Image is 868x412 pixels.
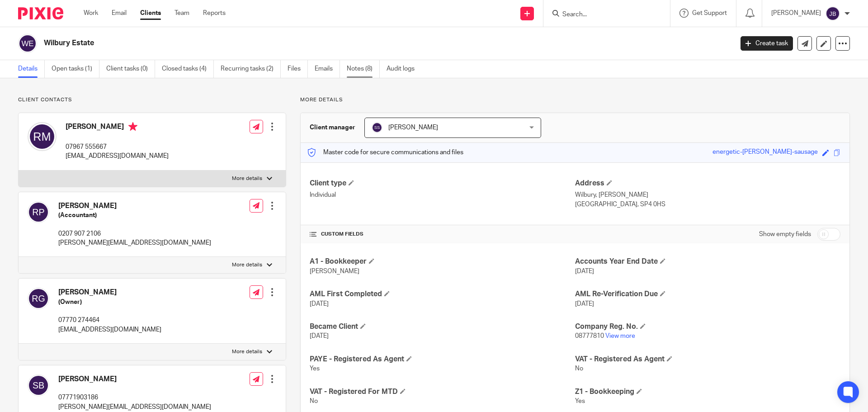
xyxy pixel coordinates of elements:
h4: AML First Completed [310,289,575,299]
span: [DATE] [310,301,329,307]
h4: VAT - Registered As Agent [575,355,840,364]
h4: VAT - Registered For MTD [310,387,575,397]
p: Client contacts [18,96,286,104]
p: [PERSON_NAME][EMAIL_ADDRESS][DOMAIN_NAME] [58,403,211,412]
input: Search [561,11,643,19]
span: No [310,398,318,404]
a: Reports [203,9,226,18]
a: Emails [315,60,340,78]
span: Yes [310,365,320,372]
h3: Client manager [310,123,355,132]
a: Audit logs [387,60,421,78]
a: Client tasks (0) [106,60,155,78]
p: More details [232,348,262,355]
span: [PERSON_NAME] [310,268,359,275]
a: Open tasks (1) [52,60,99,78]
a: Files [288,60,308,78]
h4: Accounts Year End Date [575,257,840,266]
h4: A1 - Bookkeeper [310,257,575,266]
p: More details [232,175,262,182]
span: [DATE] [575,301,594,307]
img: svg%3E [28,201,49,223]
h4: CUSTOM FIELDS [310,231,575,238]
p: More details [300,96,850,104]
a: Team [175,9,189,18]
span: 08777810 [575,333,604,339]
span: Get Support [692,10,727,16]
a: Notes (8) [347,60,380,78]
h4: [PERSON_NAME] [58,374,211,384]
h4: Client type [310,179,575,188]
img: svg%3E [372,122,382,133]
a: Details [18,60,45,78]
a: Create task [741,36,793,51]
a: Recurring tasks (2) [221,60,281,78]
h4: Address [575,179,840,188]
img: svg%3E [18,34,37,53]
label: Show empty fields [759,230,811,239]
a: Clients [140,9,161,18]
a: Work [84,9,98,18]
p: More details [232,261,262,269]
h4: [PERSON_NAME] [58,288,161,297]
img: svg%3E [28,122,57,151]
h4: Company Reg. No. [575,322,840,331]
p: [GEOGRAPHIC_DATA], SP4 0HS [575,200,840,209]
a: Closed tasks (4) [162,60,214,78]
h5: (Owner) [58,298,161,307]
h4: Z1 - Bookkeeping [575,387,840,397]
a: View more [605,333,635,339]
p: 0207 907 2106 [58,229,211,238]
h4: PAYE - Registered As Agent [310,355,575,364]
p: [PERSON_NAME][EMAIL_ADDRESS][DOMAIN_NAME] [58,238,211,247]
p: [EMAIL_ADDRESS][DOMAIN_NAME] [58,325,161,334]
h4: AML Re-Verification Due [575,289,840,299]
div: energetic-[PERSON_NAME]-sausage [712,147,818,158]
p: Master code for secure communications and files [307,148,463,157]
span: [PERSON_NAME] [388,124,438,131]
h4: Became Client [310,322,575,331]
p: 07967 555667 [66,142,169,152]
img: Pixie [18,7,63,19]
h4: [PERSON_NAME] [58,201,211,211]
span: No [575,365,583,372]
a: Email [112,9,127,18]
h4: [PERSON_NAME] [66,122,169,133]
img: svg%3E [28,288,49,309]
h5: (Accountant) [58,211,211,220]
img: svg%3E [826,6,840,21]
img: svg%3E [28,374,49,396]
span: [DATE] [310,333,329,339]
h2: Wilbury Estate [44,38,590,48]
p: [PERSON_NAME] [771,9,821,18]
p: Individual [310,190,575,199]
p: 07771903186 [58,393,211,402]
i: Primary [128,122,137,131]
p: 07770 274464 [58,316,161,325]
p: Wilbury, [PERSON_NAME] [575,190,840,199]
p: [EMAIL_ADDRESS][DOMAIN_NAME] [66,152,169,161]
span: Yes [575,398,585,404]
span: [DATE] [575,268,594,275]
